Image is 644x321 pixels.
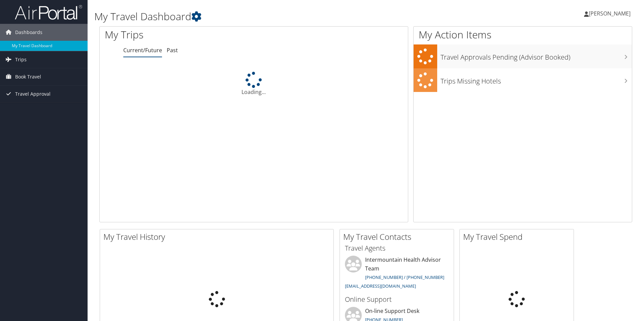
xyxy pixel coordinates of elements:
[15,4,82,20] img: airportal-logo.png
[100,72,408,96] div: Loading...
[105,28,275,42] h1: My Trips
[463,231,574,243] h2: My Travel Spend
[345,283,416,289] a: [EMAIL_ADDRESS][DOMAIN_NAME]
[345,244,449,253] h3: Travel Agents
[167,46,178,54] a: Past
[15,51,27,68] span: Trips
[342,256,452,292] li: Intermountain Health Advisor Team
[94,9,456,24] h1: My Travel Dashboard
[589,10,631,17] span: [PERSON_NAME]
[15,86,51,102] span: Travel Approval
[345,295,449,304] h3: Online Support
[441,73,632,86] h3: Trips Missing Hotels
[15,24,42,41] span: Dashboards
[103,231,333,243] h2: My Travel History
[15,68,41,85] span: Book Travel
[414,28,632,42] h1: My Action Items
[343,231,454,243] h2: My Travel Contacts
[584,3,637,24] a: [PERSON_NAME]
[414,44,632,68] a: Travel Approvals Pending (Advisor Booked)
[414,68,632,92] a: Trips Missing Hotels
[365,274,444,280] a: [PHONE_NUMBER] / [PHONE_NUMBER]
[123,46,162,54] a: Current/Future
[441,49,632,62] h3: Travel Approvals Pending (Advisor Booked)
